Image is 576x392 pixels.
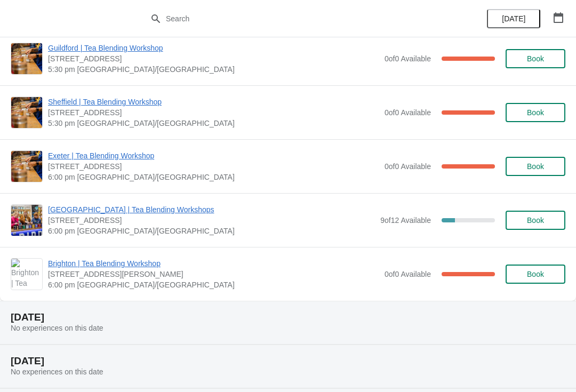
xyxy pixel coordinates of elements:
[527,162,544,171] span: Book
[165,9,432,28] input: Search
[502,14,525,23] span: [DATE]
[11,356,565,366] h2: [DATE]
[506,265,565,284] button: Book
[48,172,379,182] span: 6:00 pm [GEOGRAPHIC_DATA]/[GEOGRAPHIC_DATA]
[48,226,375,236] span: 6:00 pm [GEOGRAPHIC_DATA]/[GEOGRAPHIC_DATA]
[527,216,544,225] span: Book
[385,270,431,278] span: 0 of 0 Available
[487,9,540,28] button: [DATE]
[506,211,565,230] button: Book
[527,108,544,117] span: Book
[48,204,375,215] span: [GEOGRAPHIC_DATA] | Tea Blending Workshops
[48,258,379,269] span: Brighton | Tea Blending Workshop
[527,54,544,63] span: Book
[48,97,379,107] span: Sheffield | Tea Blending Workshop
[11,324,103,332] span: No experiences on this date
[48,118,379,129] span: 5:30 pm [GEOGRAPHIC_DATA]/[GEOGRAPHIC_DATA]
[11,43,42,74] img: Guildford | Tea Blending Workshop | 5 Market Street, Guildford, GU1 4LB | 5:30 pm Europe/London
[380,216,431,225] span: 9 of 12 Available
[48,279,379,290] span: 6:00 pm [GEOGRAPHIC_DATA]/[GEOGRAPHIC_DATA]
[11,259,42,290] img: Brighton | Tea Blending Workshop | 41 Gardner Street, Brighton BN1 1UN | 6:00 pm Europe/London
[506,157,565,176] button: Book
[506,103,565,122] button: Book
[11,312,565,323] h2: [DATE]
[385,108,431,117] span: 0 of 0 Available
[48,161,379,172] span: [STREET_ADDRESS]
[48,107,379,118] span: [STREET_ADDRESS]
[11,151,42,182] img: Exeter | Tea Blending Workshop | 46 High Street, Exeter, EX4 3DJ | 6:00 pm Europe/London
[48,43,379,53] span: Guildford | Tea Blending Workshop
[506,49,565,68] button: Book
[11,97,42,128] img: Sheffield | Tea Blending Workshop | 76 - 78 Pinstone Street, Sheffield, S1 2HP | 5:30 pm Europe/L...
[11,205,42,236] img: Glasgow | Tea Blending Workshops | 215 Byres Road, Glasgow G12 8UD, UK | 6:00 pm Europe/London
[385,54,431,63] span: 0 of 0 Available
[48,269,379,279] span: [STREET_ADDRESS][PERSON_NAME]
[48,64,379,75] span: 5:30 pm [GEOGRAPHIC_DATA]/[GEOGRAPHIC_DATA]
[11,367,103,376] span: No experiences on this date
[48,53,379,64] span: [STREET_ADDRESS]
[385,162,431,171] span: 0 of 0 Available
[527,270,544,278] span: Book
[48,150,379,161] span: Exeter | Tea Blending Workshop
[48,215,375,226] span: [STREET_ADDRESS]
